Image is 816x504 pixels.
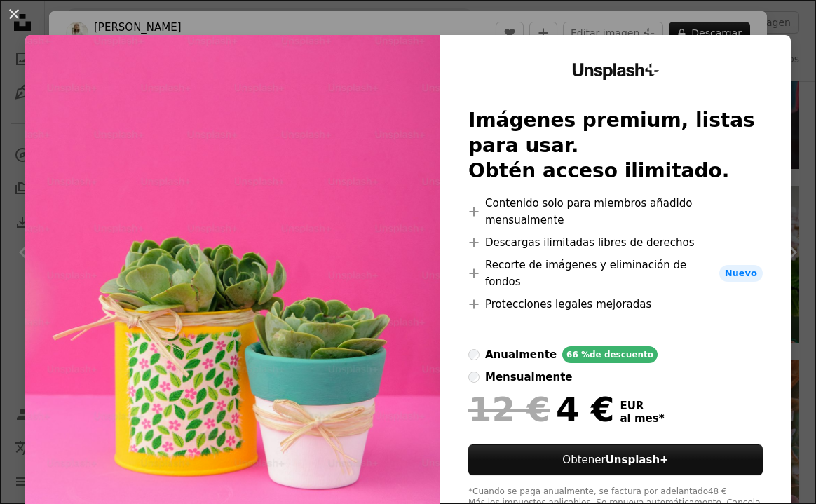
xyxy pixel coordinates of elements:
[468,372,480,383] input: mensualmente
[620,400,664,412] span: EUR
[468,234,763,251] li: Descargas ilimitadas libres de derechos
[468,391,550,428] span: 12 €
[468,444,763,475] button: ObtenerUnsplash+
[468,349,480,360] input: anualmente66 %de descuento
[468,391,614,428] div: 4 €
[468,257,763,290] li: Recorte de imágenes y eliminación de fondos
[468,108,763,184] h2: Imágenes premium, listas para usar. Obtén acceso ilimitado.
[468,296,763,313] li: Protecciones legales mejoradas
[468,195,763,229] li: Contenido solo para miembros añadido mensualmente
[485,346,557,363] div: anualmente
[485,369,572,386] div: mensualmente
[620,412,664,425] span: al mes *
[562,346,658,363] div: 66 % de descuento
[606,454,669,466] strong: Unsplash+
[719,265,763,282] span: Nuevo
